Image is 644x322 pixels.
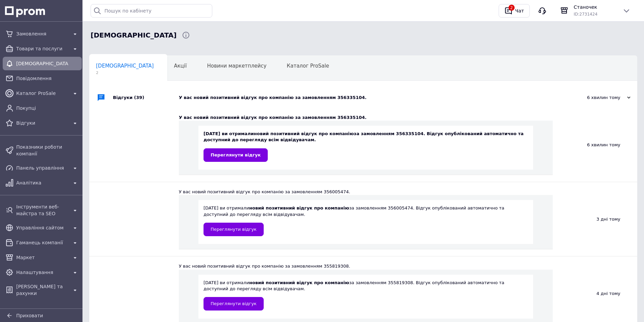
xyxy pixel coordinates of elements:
[249,205,349,210] b: новий позитивний відгук про компанію
[16,203,68,217] span: Інструменти веб-майстра та SEO
[16,144,79,157] span: Показники роботи компанії
[179,115,553,121] div: У вас новий позитивний відгук про компанію за замовленням 356335104.
[574,4,617,10] span: Станочек
[574,12,597,17] span: ID: 2731424
[204,223,264,236] a: Переглянути відгук
[91,30,176,40] span: Сповіщення
[16,75,79,82] span: Повідомлення
[16,269,68,276] span: Налаштування
[553,108,637,182] div: 6 хвилин тому
[553,182,637,256] div: 3 дні тому
[16,165,68,171] span: Панель управління
[179,189,553,195] div: У вас новий позитивний відгук про компанію за замовленням 356005474.
[174,63,187,69] span: Акції
[16,90,68,97] span: Каталог ProSale
[204,297,264,311] a: Переглянути відгук
[96,70,154,75] span: 2
[179,263,553,269] div: У вас новий позитивний відгук про компанію за замовленням 355819308.
[204,205,528,236] div: [DATE] ви отримали за замовленням 356005474. Відгук опублікований автоматично та доступний до пер...
[134,95,144,100] span: (39)
[16,179,68,186] span: Аналітика
[16,60,68,67] span: [DEMOGRAPHIC_DATA]
[563,95,630,101] div: 6 хвилин тому
[113,88,179,108] div: Відгуки
[16,30,68,37] span: Замовлення
[211,152,261,157] span: Переглянути відгук
[16,224,68,231] span: Управління сайтом
[91,4,212,18] input: Пошук по кабінету
[16,313,43,318] span: Приховати
[514,6,525,16] div: Чат
[16,105,79,112] span: Покупці
[204,280,528,311] div: [DATE] ви отримали за замовленням 355819308. Відгук опублікований автоматично та доступний до пер...
[16,239,68,246] span: Гаманець компанії
[179,95,563,101] div: У вас новий позитивний відгук про компанію за замовленням 356335104.
[16,254,68,261] span: Маркет
[204,148,268,162] a: Переглянути відгук
[211,301,257,306] span: Переглянути відгук
[211,227,257,232] span: Переглянути відгук
[254,131,354,136] b: новий позитивний відгук про компанію
[96,63,154,69] span: [DEMOGRAPHIC_DATA]
[16,45,68,52] span: Товари та послуги
[249,280,349,285] b: новий позитивний відгук про компанію
[16,283,68,297] span: [PERSON_NAME] та рахунки
[287,63,329,69] span: Каталог ProSale
[499,4,530,18] button: 2Чат
[16,120,68,126] span: Відгуки
[204,131,528,162] div: [DATE] ви отримали за замовленням 356335104. Відгук опублікований автоматично та доступний до пер...
[207,63,266,69] span: Новини маркетплейсу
